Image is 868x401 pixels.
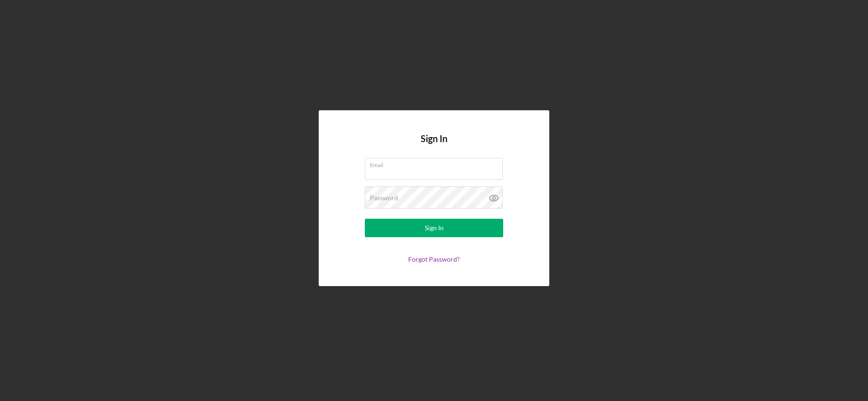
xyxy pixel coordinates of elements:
[421,133,447,158] h4: Sign In
[370,158,503,168] label: Email
[408,255,460,263] a: Forgot Password?
[370,194,398,202] label: Password
[425,219,444,237] div: Sign In
[365,219,503,237] button: Sign In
